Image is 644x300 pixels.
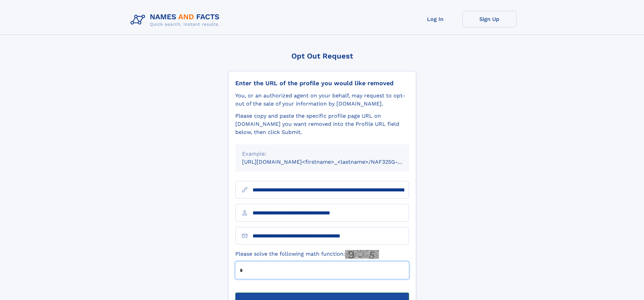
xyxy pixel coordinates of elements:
label: Please solve the following math function: [235,250,379,259]
div: You, or an authorized agent on your behalf, may request to opt-out of the sale of your informatio... [235,92,409,108]
img: Logo Names and Facts [128,11,225,29]
div: Opt Out Request [228,52,416,60]
a: Sign Up [462,11,517,27]
div: Example: [242,150,402,158]
div: Enter the URL of the profile you would like removed [235,79,409,87]
small: [URL][DOMAIN_NAME]<firstname>_<lastname>/NAF325G-xxxxxxxx [242,159,422,165]
div: Please copy and paste the specific profile page URL on [DOMAIN_NAME] you want removed into the Pr... [235,112,409,136]
a: Log In [408,11,462,27]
